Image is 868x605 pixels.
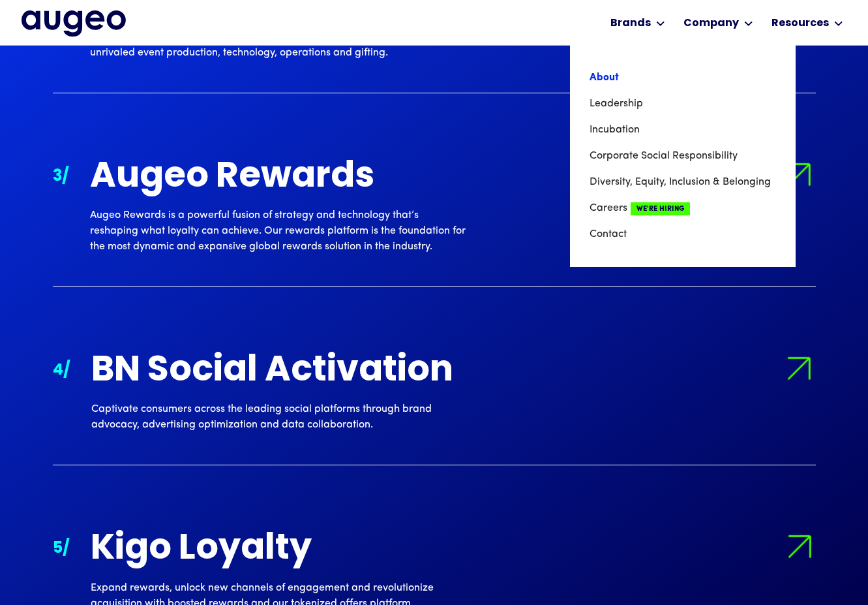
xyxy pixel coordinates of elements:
a: About [590,65,776,91]
div: Brands [610,16,651,31]
a: Diversity, Equity, Inclusion & Belonging [590,169,776,195]
a: Incubation [590,117,776,143]
span: We're Hiring [631,202,690,215]
a: CareersWe're Hiring [590,195,776,221]
div: Company [683,16,739,31]
a: Corporate Social Responsibility [590,143,776,169]
a: home [22,10,126,38]
a: Leadership [590,91,776,117]
a: Contact [590,221,776,247]
div: Resources [771,16,829,31]
nav: Company [570,45,796,267]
